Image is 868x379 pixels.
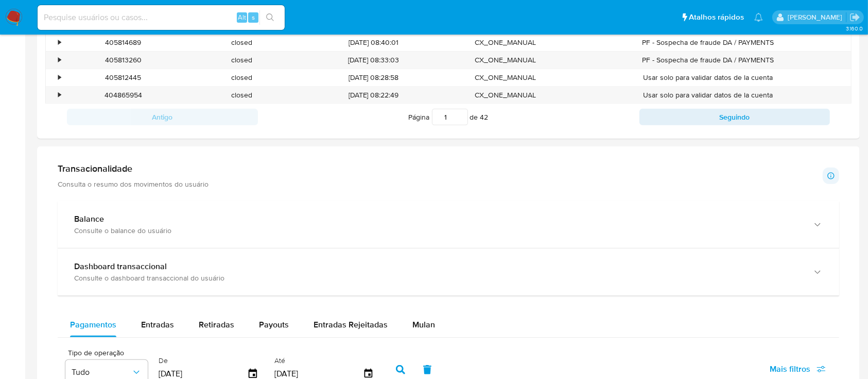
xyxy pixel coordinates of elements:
span: 42 [480,112,489,122]
div: closed [183,52,302,69]
div: [DATE] 08:40:01 [301,34,446,51]
button: Antigo [67,109,258,125]
a: Sair [849,12,860,23]
button: Seguindo [639,109,830,125]
span: Atalhos rápidos [689,12,744,23]
span: Página de [409,109,489,125]
div: CX_ONE_MANUAL [446,69,565,86]
div: [DATE] 08:28:58 [301,69,446,86]
p: adriano.brito@mercadolivre.com [788,12,846,22]
div: [DATE] 08:22:49 [301,87,446,104]
div: 405812445 [64,69,183,86]
div: CX_ONE_MANUAL [446,87,565,104]
span: Alt [238,12,246,22]
button: search-icon [259,10,281,25]
span: s [252,12,255,22]
div: • [58,73,61,83]
div: 405813260 [64,52,183,69]
div: closed [183,87,302,104]
div: PF - Sospecha de fraude DA / PAYMENTS [565,34,851,51]
span: 3.160.0 [846,24,863,32]
div: CX_ONE_MANUAL [446,52,565,69]
div: closed [183,34,302,51]
div: PF - Sospecha de fraude DA / PAYMENTS [565,52,851,69]
div: • [58,90,61,100]
div: 404865954 [64,87,183,104]
div: • [58,55,61,65]
div: • [58,38,61,47]
div: closed [183,69,302,86]
div: Usar solo para validar datos de la cuenta [565,87,851,104]
div: CX_ONE_MANUAL [446,34,565,51]
div: [DATE] 08:33:03 [301,52,446,69]
a: Notificações [754,13,763,22]
div: Usar solo para validar datos de la cuenta [565,69,851,86]
input: Pesquise usuários ou casos... [38,11,285,24]
div: 405814689 [64,34,183,51]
